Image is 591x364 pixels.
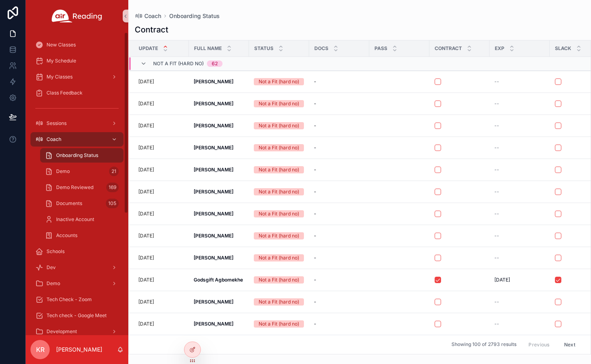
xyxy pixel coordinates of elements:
strong: [PERSON_NAME] [194,189,233,195]
a: [DATE] [138,167,184,173]
strong: [PERSON_NAME] [194,101,233,107]
a: Development [30,324,123,339]
div: Not a Fit (hard no) [259,298,299,306]
a: -- [494,321,545,327]
a: Dev [30,260,123,275]
a: [DATE] [138,255,184,261]
div: Not a Fit (hard no) [259,188,299,195]
span: -- [494,189,499,195]
a: [DATE] [138,145,184,151]
a: Not a Fit (hard no) [254,254,304,261]
a: [DATE] [138,277,184,283]
div: Not a Fit (hard no) [259,232,299,239]
span: -- [494,101,499,107]
span: Documents [56,200,82,207]
a: [DATE] [138,233,184,239]
span: Schools [47,248,65,255]
a: - [314,167,364,173]
span: - [314,189,316,195]
a: Not a Fit (hard no) [254,122,304,129]
a: -- [494,167,545,173]
strong: [PERSON_NAME] [194,299,233,305]
strong: [PERSON_NAME] [194,255,233,261]
p: [DATE] [138,211,154,217]
a: [PERSON_NAME] [194,211,244,217]
a: Onboarding Status [169,12,220,20]
span: Onboarding Status [56,152,98,159]
span: - [314,167,316,173]
strong: [PERSON_NAME] [194,123,233,129]
span: Showing 100 of 2793 results [451,342,516,348]
div: 21 [109,167,119,176]
a: Demo21 [40,164,123,179]
a: [PERSON_NAME] [194,78,244,85]
p: [DATE] [138,189,154,195]
span: - [314,277,316,283]
span: Tech Check - Zoom [47,296,92,303]
span: - [314,101,316,107]
strong: [PERSON_NAME] [194,321,233,327]
a: [DATE] [138,189,184,195]
span: Pass [374,45,387,52]
div: Not a Fit (hard no) [259,144,299,151]
span: -- [494,211,499,217]
a: - [314,321,364,327]
span: - [314,233,316,239]
a: - [314,255,364,261]
div: Not a Fit (hard no) [259,78,299,85]
strong: [PERSON_NAME] [194,211,233,217]
span: Coach [144,12,161,20]
a: - [314,233,364,239]
span: -- [494,299,499,305]
div: Not a Fit (hard no) [259,100,299,107]
div: Not a Fit (hard no) [259,276,299,284]
a: [DATE] [494,277,545,283]
p: [DATE] [138,123,154,129]
div: 62 [212,60,218,67]
a: Coach [30,132,123,147]
a: Schools [30,244,123,259]
a: Not a Fit (hard no) [254,320,304,328]
a: [PERSON_NAME] [194,233,244,239]
p: [DATE] [138,277,154,283]
a: - [314,299,364,305]
span: -- [494,123,499,129]
span: Slack [555,45,571,52]
span: My Schedule [47,58,76,64]
a: - [314,101,364,107]
a: [PERSON_NAME] [194,255,244,261]
span: -- [494,321,499,327]
span: [DATE] [494,277,510,283]
a: Not a Fit (hard no) [254,298,304,306]
a: Demo Reviewed169 [40,180,123,195]
button: Next [559,338,581,351]
a: Not a Fit (hard no) [254,78,304,85]
span: -- [494,145,499,151]
span: Development [47,328,77,335]
div: 169 [106,183,119,192]
a: New Classes [30,38,123,52]
span: Dev [47,264,56,271]
a: [DATE] [138,123,184,129]
a: [DATE] [138,78,184,85]
span: Status [254,45,273,52]
div: Not a Fit (hard no) [259,254,299,261]
a: - [314,277,364,283]
a: Not a Fit (hard no) [254,210,304,217]
a: Demo [30,276,123,291]
span: - [314,299,316,305]
a: [DATE] [138,299,184,305]
span: Class Feedback [47,90,83,96]
a: -- [494,101,545,107]
a: - [314,78,364,85]
div: 105 [106,199,119,208]
a: [PERSON_NAME] [194,321,244,327]
span: KR [36,345,45,354]
a: Godsgift Agbomekhe [194,277,244,283]
div: Not a Fit (hard no) [259,166,299,173]
span: - [314,211,316,217]
a: Coach [135,12,161,20]
p: [PERSON_NAME] [56,346,102,354]
a: My Classes [30,70,123,84]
